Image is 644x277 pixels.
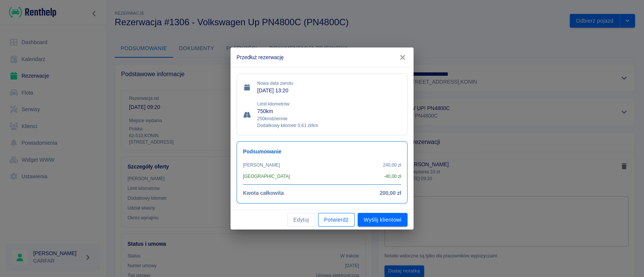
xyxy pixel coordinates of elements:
p: Limit kilometrów [257,101,401,107]
p: [GEOGRAPHIC_DATA] [243,173,290,180]
p: [PERSON_NAME] [243,162,280,168]
p: Dodatkowy kilometr 0,61 zł/km [257,122,401,129]
p: Nowa data zwrotu [257,80,401,87]
h6: Podsumowanie [243,148,401,156]
h6: Kwota całkowita [243,189,284,197]
button: Edytuj [287,213,315,227]
p: 250 km dziennie [257,115,401,122]
button: Potwierdź [318,213,355,227]
button: Wyślij klientowi [358,213,407,227]
p: 240,00 zł [383,162,401,168]
p: [DATE] 13:20 [257,87,401,95]
h2: Przedłuż rezerwację [231,47,413,67]
h6: 200,00 zł [380,189,401,197]
p: - 40,00 zł [384,173,401,180]
p: 750 km [257,107,401,115]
